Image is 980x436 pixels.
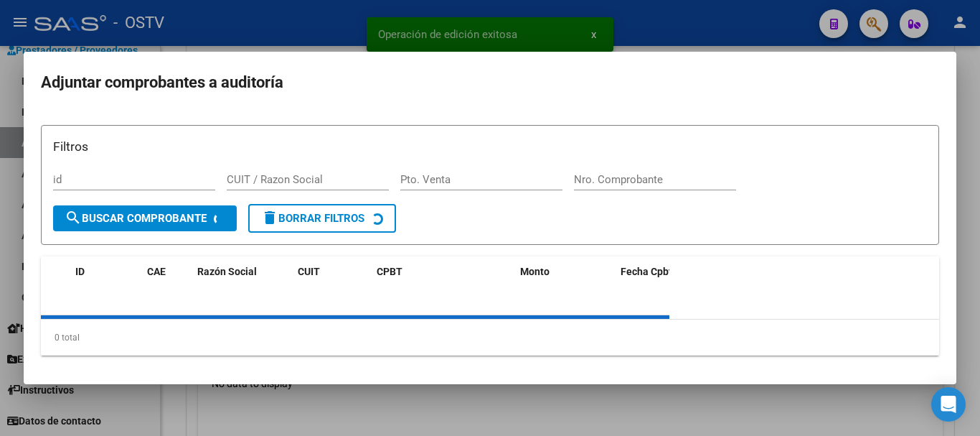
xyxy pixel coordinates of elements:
span: Fecha Cpbt [621,266,672,277]
span: Razón Social [197,266,257,277]
mat-icon: search [65,209,82,226]
button: Borrar Filtros [248,204,396,233]
datatable-header-cell: Fecha Cpbt [615,256,679,304]
span: Monto [520,266,550,277]
datatable-header-cell: Monto [514,256,615,304]
datatable-header-cell: Razón Social [192,256,292,304]
datatable-header-cell: CAE [141,256,192,304]
mat-icon: delete [261,209,278,226]
datatable-header-cell: CUIT [292,256,371,304]
div: 0 total [41,320,939,356]
span: Buscar Comprobante [65,212,207,225]
datatable-header-cell: ID [70,256,141,304]
button: Buscar Comprobante [53,205,237,231]
div: Open Intercom Messenger [931,387,966,422]
span: CPBT [377,266,402,277]
span: Borrar Filtros [261,212,364,225]
datatable-header-cell: CPBT [371,256,514,304]
span: ID [75,266,85,277]
h3: Filtros [53,137,927,156]
span: CUIT [298,266,320,277]
span: CAE [147,266,166,277]
h2: Adjuntar comprobantes a auditoría [41,69,939,96]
